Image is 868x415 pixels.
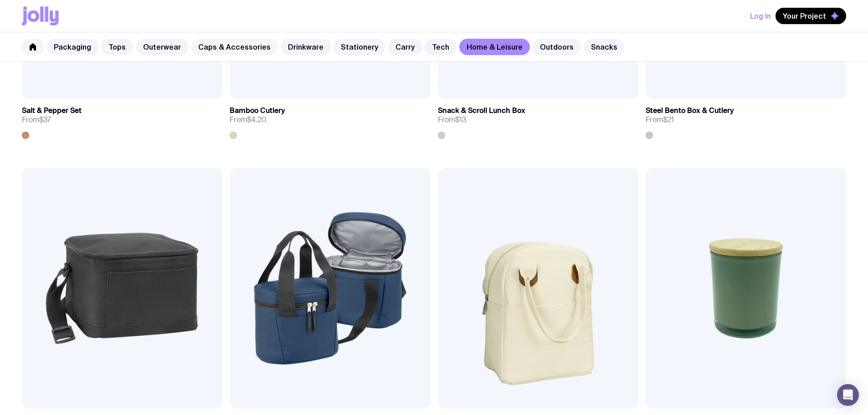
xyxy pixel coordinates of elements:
div: Open Intercom Messenger [837,384,859,406]
h3: Salt & Pepper Set [22,106,82,115]
a: Steel Bento Box & CutleryFrom$21 [646,99,846,139]
a: Outdoors [533,39,581,55]
a: Packaging [46,39,98,55]
a: Snack & Scroll Lunch BoxFrom$13 [438,99,638,139]
span: From [230,115,267,124]
h3: Bamboo Cutlery [230,106,285,115]
span: $4.20 [247,115,267,124]
span: $21 [663,115,674,124]
a: Carry [388,39,422,55]
a: Tech [425,39,457,55]
a: Stationery [334,39,385,55]
span: Your Project [783,11,826,20]
span: From [646,115,674,124]
span: From [22,115,51,124]
button: Log In [750,8,771,24]
span: $13 [455,115,466,124]
button: Your Project [776,8,846,24]
a: Outerwear [136,39,188,55]
span: $37 [39,115,51,124]
h3: Steel Bento Box & Cutlery [646,106,734,115]
span: From [438,115,466,124]
a: Drinkware [281,39,331,55]
a: Bamboo CutleryFrom$4.20 [230,99,430,139]
h3: Snack & Scroll Lunch Box [438,106,525,115]
a: Tops [101,39,133,55]
a: Caps & Accessories [191,39,278,55]
a: Snacks [584,39,625,55]
a: Home & Leisure [459,39,530,55]
a: Salt & Pepper SetFrom$37 [22,99,222,139]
